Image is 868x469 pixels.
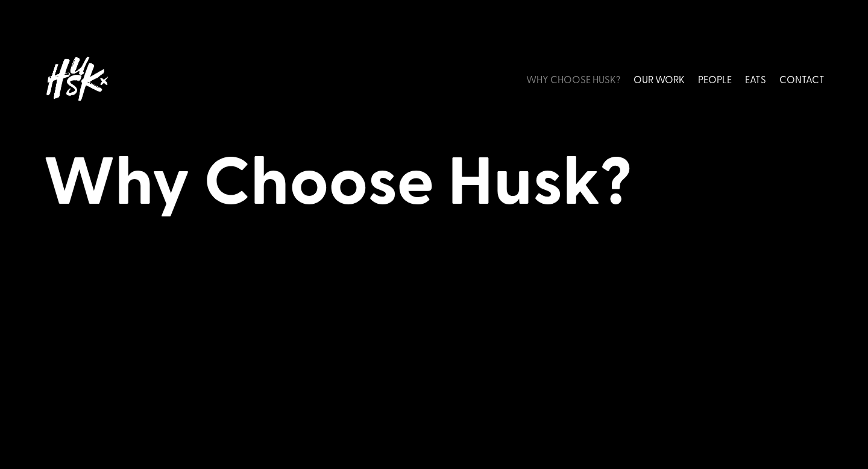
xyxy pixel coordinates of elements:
a: WHY CHOOSE HUSK? [526,52,620,105]
h1: Why Choose Husk? [43,138,825,224]
a: OUR WORK [634,52,685,105]
img: Husk logo [43,52,110,105]
a: EATS [745,52,766,105]
a: CONTACT [779,52,825,105]
a: PEOPLE [698,52,732,105]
